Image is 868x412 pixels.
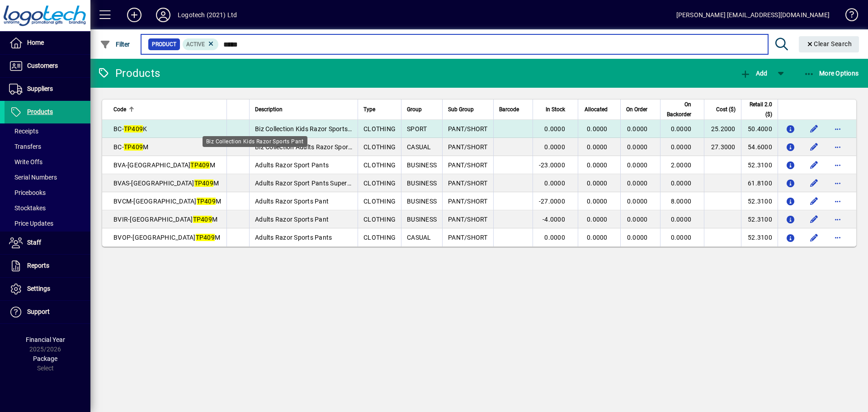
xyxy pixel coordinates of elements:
[671,198,692,205] span: 8.0000
[26,336,65,343] span: Financial Year
[627,125,648,133] span: 0.0000
[830,158,845,172] button: More options
[807,176,821,190] button: Edit
[5,139,90,154] a: Transfers
[830,212,845,227] button: More options
[587,125,608,133] span: 0.0000
[587,143,608,151] span: 0.0000
[98,36,132,52] button: Filter
[113,234,220,241] span: BVOP-[GEOGRAPHIC_DATA] M
[363,104,375,114] span: Type
[806,40,852,47] span: Clear Search
[585,104,608,114] span: Allocated
[804,70,859,77] span: More Options
[113,216,217,223] span: BVIR-[GEOGRAPHIC_DATA] M
[671,234,692,241] span: 0.0000
[255,198,329,205] span: Adults Razor Sports Pant
[738,65,769,81] button: Add
[448,198,488,205] span: PANT/SHORT
[676,8,830,22] div: [PERSON_NAME] [EMAIL_ADDRESS][DOMAIN_NAME]
[363,216,396,223] span: CLOTHING
[193,216,212,223] em: TP409
[120,7,149,23] button: Add
[5,123,90,139] a: Receipts
[363,198,396,205] span: CLOTHING
[9,158,42,166] span: Write Offs
[5,154,90,170] a: Write Offs
[627,216,648,223] span: 0.0000
[407,104,422,114] span: Group
[807,194,821,208] button: Edit
[190,161,209,169] em: TP409
[407,161,437,169] span: BUSINESS
[5,185,90,200] a: Pricebooks
[113,180,219,187] span: BVAS-[GEOGRAPHIC_DATA] M
[407,216,437,223] span: BUSINESS
[197,198,216,205] em: TP409
[5,78,90,100] a: Suppliers
[587,216,608,223] span: 0.0000
[407,104,437,114] div: Group
[5,278,90,300] a: Settings
[255,104,352,114] div: Description
[544,125,565,133] span: 0.0000
[499,104,527,114] div: Barcode
[363,143,396,151] span: CLOTHING
[544,143,565,151] span: 0.0000
[671,180,692,187] span: 0.0000
[671,161,692,169] span: 2.0000
[448,180,488,187] span: PANT/SHORT
[5,200,90,216] a: Stocktakes
[741,138,778,156] td: 54.6000
[5,216,90,231] a: Price Updates
[27,108,53,115] span: Products
[807,158,821,172] button: Edit
[830,140,845,154] button: More options
[152,40,176,49] span: Product
[587,180,608,187] span: 0.0000
[627,198,648,205] span: 0.0000
[741,228,778,246] td: 52.3100
[542,216,565,223] span: -4.0000
[584,104,616,114] div: Allocated
[499,104,519,114] span: Barcode
[587,234,608,241] span: 0.0000
[9,174,57,181] span: Serial Numbers
[627,143,648,151] span: 0.0000
[113,104,126,114] span: Code
[546,104,565,114] span: In Stock
[203,136,307,147] div: Biz Collection Kids Razor Sports Pant
[255,161,329,169] span: Adults Razor Sport Pants
[255,143,369,151] span: Biz Collection Adults Razor Sports Pant
[9,189,46,196] span: Pricebooks
[407,143,431,151] span: CASUAL
[255,234,332,241] span: Adults Razor Sports Pants
[27,62,58,69] span: Customers
[194,180,213,187] em: TP409
[807,140,821,154] button: Edit
[27,308,50,315] span: Support
[5,55,90,77] a: Customers
[539,198,565,205] span: -27.0000
[255,104,283,114] span: Description
[27,239,41,246] span: Staff
[27,262,49,269] span: Reports
[407,180,437,187] span: BUSINESS
[704,120,741,138] td: 25.2000
[9,204,46,212] span: Stocktakes
[113,198,221,205] span: BVCM-[GEOGRAPHIC_DATA] M
[626,104,647,114] span: On Order
[671,143,692,151] span: 0.0000
[807,212,821,227] button: Edit
[807,122,821,136] button: Edit
[363,104,396,114] div: Type
[448,234,488,241] span: PANT/SHORT
[363,180,396,187] span: CLOTHING
[830,194,845,208] button: More options
[544,234,565,241] span: 0.0000
[839,2,857,31] a: Knowledge Base
[448,161,488,169] span: PANT/SHORT
[196,234,215,241] em: TP409
[9,143,41,150] span: Transfers
[113,104,221,114] div: Code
